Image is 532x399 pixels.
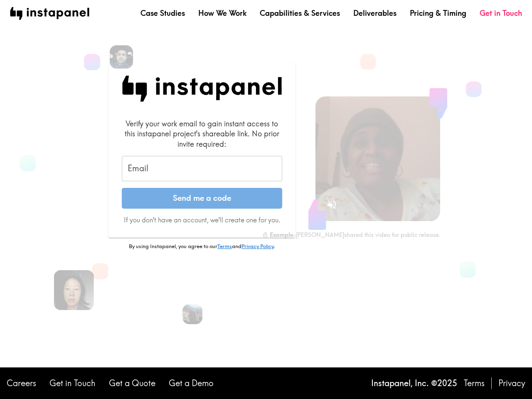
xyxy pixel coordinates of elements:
img: Ronak [110,45,133,69]
a: Terms [464,377,485,389]
a: Get in Touch [49,377,96,389]
a: Careers [7,377,36,389]
p: Instapanel, Inc. © 2025 [371,377,457,389]
p: By using Instapanel, you agree to our and . [108,243,296,250]
button: Sound is off [323,196,341,214]
button: Send me a code [122,188,282,209]
a: How We Work [198,8,246,18]
a: Get a Demo [169,377,214,389]
a: Get in Touch [480,8,522,18]
a: Deliverables [353,8,397,18]
a: Pricing & Timing [410,8,466,18]
a: Privacy [498,377,525,389]
div: - [PERSON_NAME] shared this video for public release. [262,231,440,239]
img: instapanel [10,7,89,20]
img: Instapanel [122,76,282,102]
div: Verify your work email to gain instant access to this instapanel project's shareable link. No pri... [122,118,282,149]
p: If you don't have an account, we'll create one for you. [122,215,282,224]
a: Case Studies [140,8,185,18]
b: Example [270,231,293,239]
a: Privacy Policy [241,243,273,249]
a: Terms [217,243,232,249]
a: Get a Quote [109,377,155,389]
img: Rennie [54,270,94,310]
img: Ari [182,304,202,324]
a: Capabilities & Services [260,8,340,18]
